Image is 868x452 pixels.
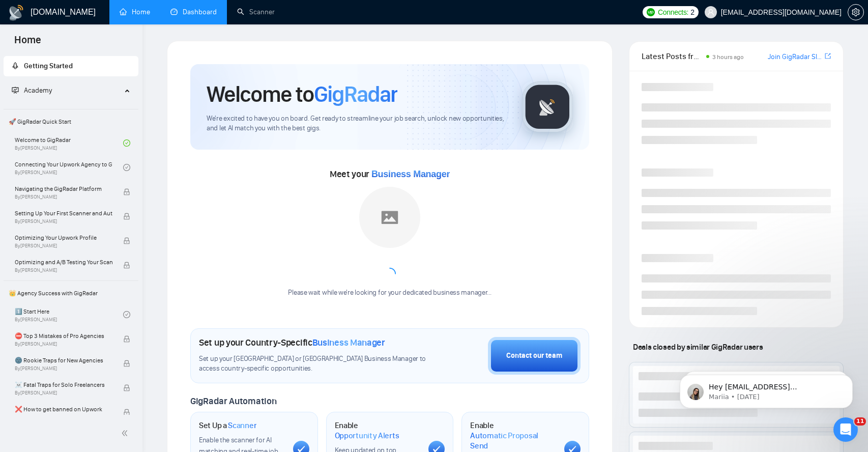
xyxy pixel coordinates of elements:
a: searchScanner [237,8,275,16]
span: Optimizing Your Upwork Profile [15,233,112,243]
span: check-circle [123,164,130,171]
a: 1️⃣ Start HereBy[PERSON_NAME] [15,303,123,326]
img: placeholder.png [359,187,420,248]
span: Meet your [330,168,450,180]
span: check-circle [123,139,130,147]
span: Automatic Proposal Send [470,431,556,450]
a: setting [848,8,864,16]
span: 2 [690,7,695,18]
span: user [707,9,714,16]
span: Getting Started [24,62,73,70]
span: lock [123,360,130,367]
span: double-left [121,428,131,438]
span: ☠️ Fatal Traps for Solo Freelancers [15,380,112,390]
span: Optimizing and A/B Testing Your Scanner for Better Results [15,257,112,267]
span: lock [123,384,130,391]
img: upwork-logo.png [647,8,655,16]
h1: Enable [470,420,556,450]
span: lock [123,188,130,195]
span: Business Manager [312,337,385,348]
span: 🚀 GigRadar Quick Start [5,111,137,132]
span: export [825,52,831,60]
span: fund-projection-screen [12,87,19,94]
span: Business Manager [371,169,450,179]
span: By [PERSON_NAME] [15,267,112,273]
h1: Set Up a [199,420,256,431]
div: Contact our team [506,350,562,361]
span: lock [123,237,130,244]
span: Latest Posts from the GigRadar Community [642,50,703,63]
div: Please wait while we're looking for your dedicated business manager... [282,288,497,298]
span: Scanner [228,420,256,431]
iframe: Intercom live chat [833,417,858,442]
span: 👑 Agency Success with GigRadar [5,283,137,303]
span: By [PERSON_NAME] [15,414,112,420]
span: ⛔ Top 3 Mistakes of Pro Agencies [15,331,112,341]
span: setting [848,8,863,16]
span: 11 [854,417,866,426]
span: lock [123,335,130,343]
span: lock [123,213,130,220]
span: GigRadar [314,80,397,108]
span: loading [383,267,396,280]
span: By [PERSON_NAME] [15,390,112,396]
span: lock [123,409,130,416]
span: By [PERSON_NAME] [15,341,112,347]
span: By [PERSON_NAME] [15,194,112,200]
a: Welcome to GigRadarBy[PERSON_NAME] [15,132,123,154]
img: gigradar-logo.png [522,81,573,132]
a: Connecting Your Upwork Agency to GigRadarBy[PERSON_NAME] [15,156,123,179]
span: Setting Up Your First Scanner and Auto-Bidder [15,208,112,218]
span: Opportunity Alerts [335,431,399,441]
p: Message from Mariia, sent 2d ago [44,39,176,48]
iframe: Intercom notifications message [664,353,868,425]
span: ❌ How to get banned on Upwork [15,404,112,414]
span: GigRadar Automation [190,395,276,407]
span: Set up your [GEOGRAPHIC_DATA] or [GEOGRAPHIC_DATA] Business Manager to access country-specific op... [199,354,428,374]
span: Navigating the GigRadar Platform [15,184,112,194]
span: rocket [12,62,19,69]
a: dashboardDashboard [170,8,217,16]
span: 3 hours ago [712,53,744,61]
button: Contact our team [488,337,581,375]
span: We're excited to have you on board. Get ready to streamline your job search, unlock new opportuni... [207,114,506,133]
span: lock [123,262,130,269]
span: Connects: [658,7,688,18]
span: Academy [24,86,52,95]
span: By [PERSON_NAME] [15,365,112,372]
span: Deals closed by similar GigRadar users [629,338,767,356]
h1: Set up your Country-Specific [199,337,385,348]
a: export [825,51,831,61]
img: logo [8,5,24,21]
a: homeHome [120,8,150,16]
h1: Enable [335,420,421,440]
span: Home [6,33,49,54]
h1: Welcome to [207,80,397,108]
span: Academy [12,86,52,95]
button: setting [848,4,864,20]
a: Join GigRadar Slack Community [768,51,823,63]
span: Hey [EMAIL_ADDRESS][DOMAIN_NAME], Looks like your Upwork agency Ditinus Technology – Top-Rated So... [44,30,175,200]
span: check-circle [123,311,130,318]
span: By [PERSON_NAME] [15,218,112,224]
li: Getting Started [4,56,138,76]
span: By [PERSON_NAME] [15,243,112,249]
span: 🌚 Rookie Traps for New Agencies [15,355,112,365]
